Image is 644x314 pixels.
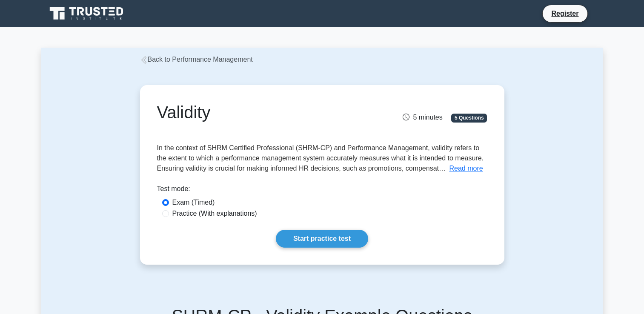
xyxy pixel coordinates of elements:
a: Start practice test [276,230,368,248]
label: Exam (Timed) [172,197,215,208]
label: Practice (With explanations) [172,208,257,219]
a: Register [546,8,584,19]
button: Read more [449,163,483,174]
span: 5 minutes [403,114,442,121]
span: 5 Questions [451,114,487,122]
h1: Validity [157,102,374,123]
div: Test mode: [157,184,487,197]
a: Back to Performance Management [140,56,253,63]
span: In the context of SHRM Certified Professional (SHRM-CP) and Performance Management, validity refe... [157,144,484,172]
